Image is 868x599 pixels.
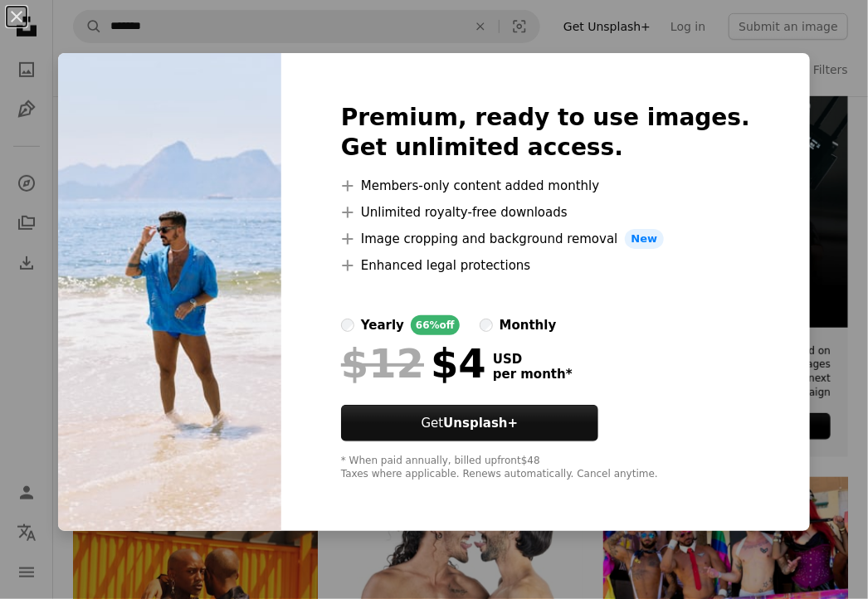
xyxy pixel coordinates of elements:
strong: Unsplash+ [443,416,518,431]
li: Members-only content added monthly [341,176,750,196]
div: * When paid annually, billed upfront $48 Taxes where applicable. Renews automatically. Cancel any... [341,455,750,481]
input: yearly66%off [341,319,354,332]
div: monthly [500,315,557,335]
li: Enhanced legal protections [341,256,750,275]
div: 66% off [411,315,460,335]
h2: Premium, ready to use images. Get unlimited access. [341,103,750,163]
li: Unlimited royalty-free downloads [341,202,750,222]
span: New [625,229,665,249]
button: GetUnsplash+ [341,405,598,441]
span: $12 [341,342,424,385]
span: per month * [493,367,573,382]
div: yearly [361,315,404,335]
input: monthly [480,319,493,332]
span: USD [493,352,573,367]
div: $4 [341,342,486,385]
img: premium_photo-1709865778978-d34edd8848e1 [58,53,281,531]
li: Image cropping and background removal [341,229,750,249]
